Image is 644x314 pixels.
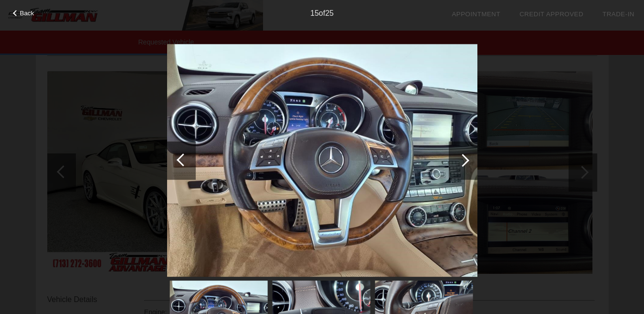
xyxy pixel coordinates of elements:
a: Trade-In [602,11,634,18]
a: Credit Approved [519,11,583,18]
span: 25 [325,9,334,17]
span: Back [20,10,34,17]
img: d6bcab550e86b3e0772a840f5527dc49.jpg [167,44,477,277]
span: 15 [310,9,319,17]
a: Appointment [452,11,500,18]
